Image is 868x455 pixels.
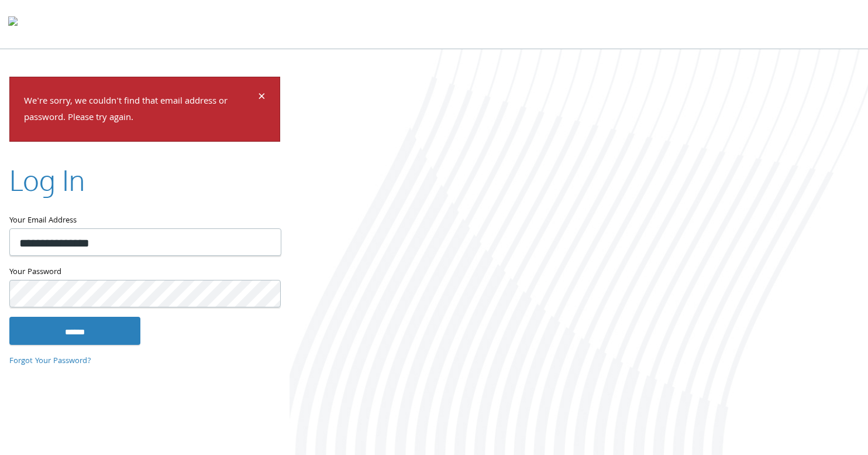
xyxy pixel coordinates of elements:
a: Forgot Your Password? [9,355,91,368]
h2: Log In [9,160,85,200]
p: We're sorry, we couldn't find that email address or password. Please try again. [24,93,256,127]
button: Dismiss alert [258,91,266,105]
label: Your Password [9,265,280,280]
span: × [258,86,266,109]
img: todyl-logo-dark.svg [8,12,18,36]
